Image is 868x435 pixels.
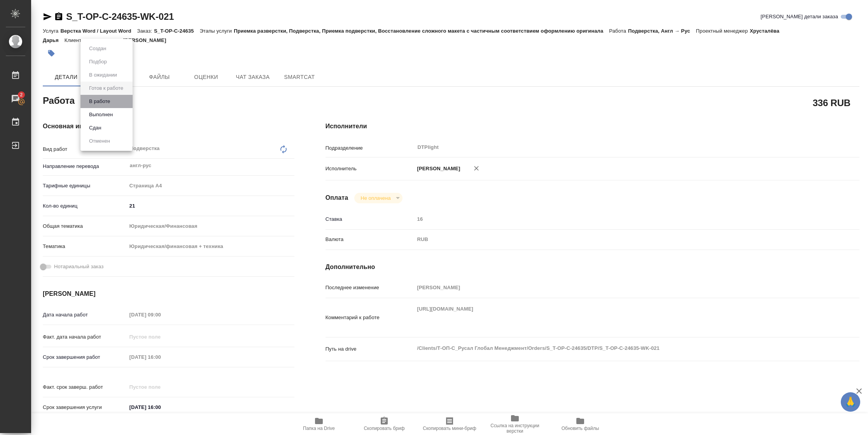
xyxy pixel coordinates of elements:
button: Подбор [87,58,109,66]
button: В работе [87,97,112,106]
button: Готов к работе [87,84,126,93]
button: Сдан [87,124,103,132]
button: Выполнен [87,110,115,119]
button: В ожидании [87,71,119,79]
button: Создан [87,44,108,53]
button: Отменен [87,137,112,145]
